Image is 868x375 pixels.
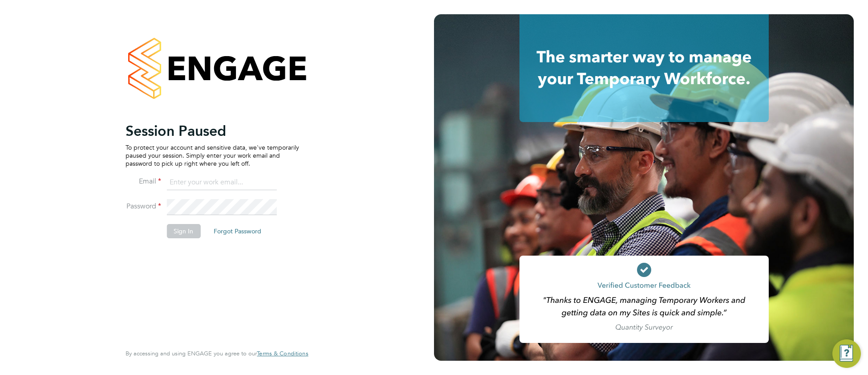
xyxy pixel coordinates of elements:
[126,143,299,168] p: To protect your account and sensitive data, we've temporarily paused your session. Simply enter y...
[207,224,268,238] button: Forgot Password
[126,202,161,211] label: Password
[126,177,161,186] label: Email
[126,350,308,357] span: By accessing and using ENGAGE you agree to our
[257,350,308,357] span: Terms & Conditions
[166,224,200,238] button: Sign In
[257,350,308,357] a: Terms & Conditions
[166,175,276,191] input: Enter your work email...
[832,339,861,368] button: Engage Resource Center
[126,122,299,140] h2: Session Paused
